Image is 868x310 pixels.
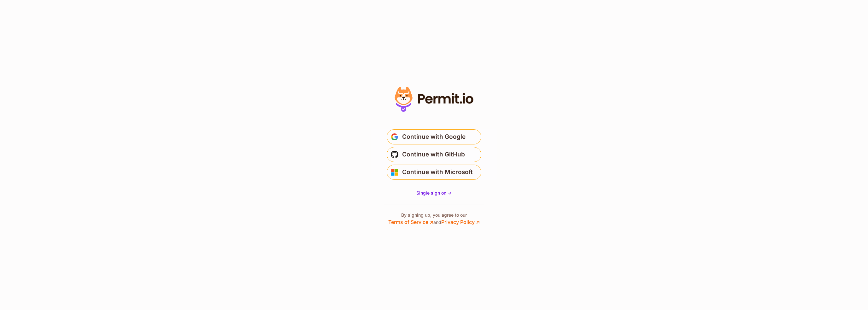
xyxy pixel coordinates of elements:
[402,167,473,177] span: Continue with Microsoft
[402,132,466,142] span: Continue with Google
[416,190,452,196] a: Single sign on ->
[416,190,452,196] span: Single sign on ->
[387,147,481,162] button: Continue with GitHub
[387,165,481,180] button: Continue with Microsoft
[388,219,433,225] a: Terms of Service ↗
[402,149,465,160] span: Continue with GitHub
[388,212,480,226] p: By signing up, you agree to our and
[387,129,481,144] button: Continue with Google
[441,219,480,225] a: Privacy Policy ↗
